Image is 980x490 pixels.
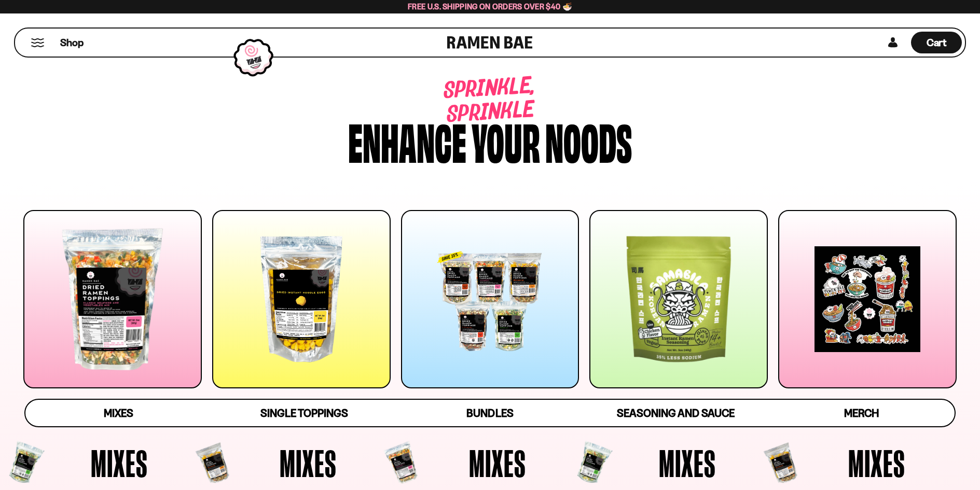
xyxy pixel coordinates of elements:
[472,116,540,165] div: your
[31,38,45,47] button: Mobile Menu Trigger
[848,444,905,482] span: Mixes
[927,36,947,49] span: Cart
[583,400,769,426] a: Seasoning and Sauce
[280,444,337,482] span: Mixes
[60,36,84,50] span: Shop
[911,29,962,57] div: Cart
[397,400,583,426] a: Bundles
[469,444,526,482] span: Mixes
[25,400,211,426] a: Mixes
[844,407,879,419] span: Merch
[91,444,148,482] span: Mixes
[659,444,716,482] span: Mixes
[211,400,397,426] a: Single Toppings
[545,116,632,165] div: noods
[104,407,133,419] span: Mixes
[348,116,466,165] div: Enhance
[408,2,572,11] span: Free U.S. Shipping on Orders over $40 🍜
[466,407,513,419] span: Bundles
[260,407,348,419] span: Single Toppings
[617,407,735,419] span: Seasoning and Sauce
[769,400,955,426] a: Merch
[60,32,84,53] a: Shop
